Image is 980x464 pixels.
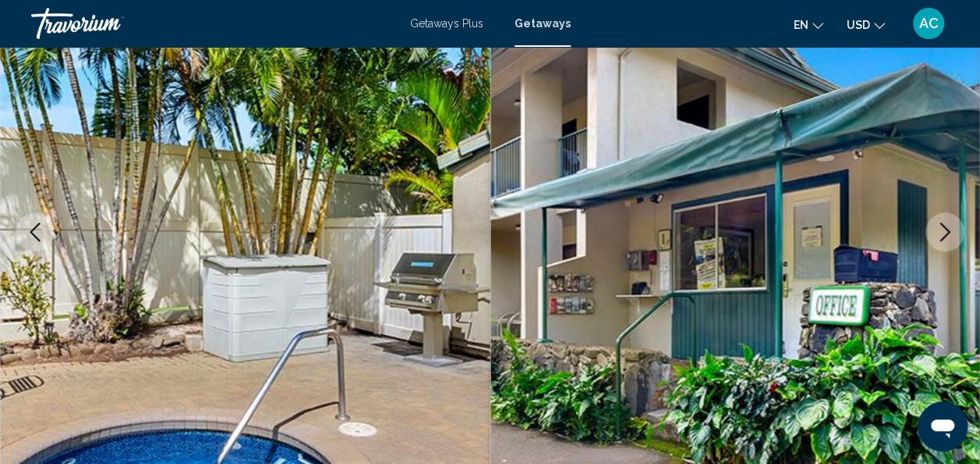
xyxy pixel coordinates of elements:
button: Previous image [16,212,55,252]
span: en [794,19,808,31]
button: Next image [925,212,964,252]
a: Getaways Plus [410,17,483,30]
button: User Menu [908,7,949,40]
span: USD [847,19,870,31]
button: Change language [794,13,823,36]
a: Travorium [31,8,394,39]
a: Getaways [515,17,571,30]
span: AC [919,16,939,31]
iframe: Button to launch messaging window [918,402,968,452]
button: Change currency [847,13,885,36]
